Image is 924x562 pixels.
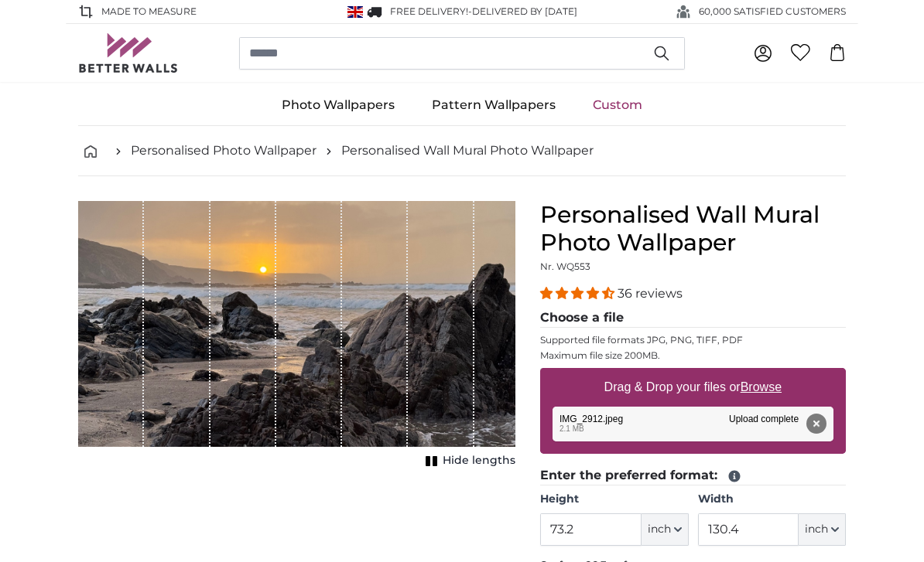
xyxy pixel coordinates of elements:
a: Photo Wallpapers [263,85,413,125]
span: - [468,5,577,17]
a: Custom [574,85,661,125]
span: 60,000 SATISFIED CUSTOMERS [699,5,846,19]
a: Pattern Wallpapers [413,85,574,125]
h1: Personalised Wall Mural Photo Wallpaper [540,201,846,257]
img: United Kingdom [347,6,363,18]
span: inch [805,522,828,537]
label: Width [698,492,846,507]
u: Browse [741,380,782,393]
span: Hide lengths [443,453,515,468]
div: 1 of 1 [78,201,515,472]
nav: breadcrumbs [78,126,846,176]
span: Made to Measure [101,5,197,19]
img: Betterwalls [78,33,179,73]
button: inch [799,513,846,546]
span: Delivered by [DATE] [472,5,577,17]
legend: Choose a file [540,308,846,328]
legend: Enter the preferred format: [540,466,846,485]
span: Nr. WQ553 [540,261,590,272]
p: Supported file formats JPG, PNG, TIFF, PDF [540,334,846,346]
button: Hide lengths [421,450,515,472]
label: Height [540,492,688,507]
span: FREE delivery! [390,5,468,17]
span: 36 reviews [618,286,683,301]
span: inch [648,522,671,537]
a: Personalised Wall Mural Photo Wallpaper [341,141,594,160]
button: inch [642,513,689,546]
a: Personalised Photo Wallpaper [131,141,317,160]
span: 4.31 stars [540,286,618,301]
label: Drag & Drop your files or [598,372,788,403]
p: Maximum file size 200MB. [540,349,846,362]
